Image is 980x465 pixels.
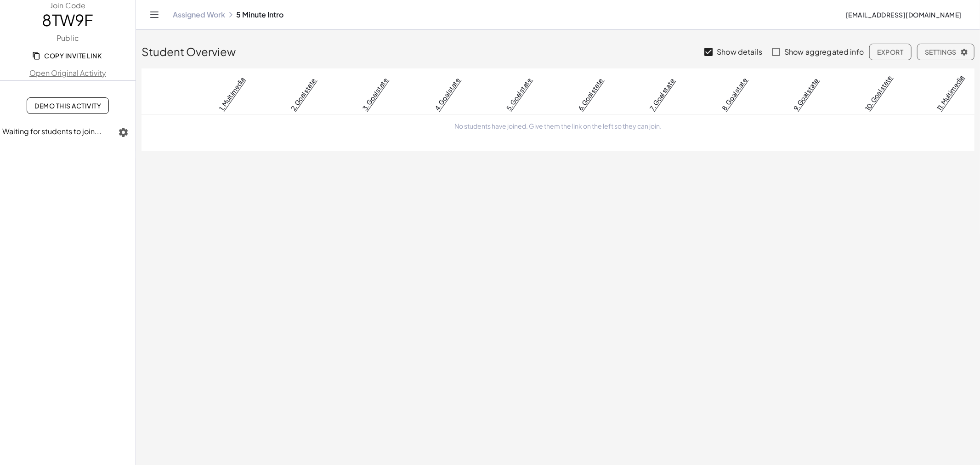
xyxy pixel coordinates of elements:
span: Demo This Activity [34,102,101,110]
div: Student Overview [142,30,974,63]
a: 7. Goal state [648,76,676,112]
a: 11. Multimedia [935,74,965,112]
span: Waiting for students to join... [3,126,102,136]
a: 2. Goal state [289,76,317,112]
a: 6. Goal state [576,76,605,112]
label: Public [57,33,79,44]
span: [EMAIL_ADDRESS][DOMAIN_NAME] [846,11,962,19]
button: Copy Invite Link [27,47,109,64]
a: 9. Goal state [792,76,820,112]
a: 10. Goal state [863,74,894,112]
span: Settings [925,48,967,56]
a: 5. Goal state [504,76,533,112]
a: 1. Multimedia [217,75,246,112]
a: 3. Goal state [361,76,390,112]
button: Export [869,44,911,60]
button: [EMAIL_ADDRESS][DOMAIN_NAME] [838,6,969,23]
label: Show details [717,41,762,63]
a: Assigned Work [173,10,225,19]
a: Demo This Activity [27,97,109,114]
td: No students have joined. Give them the link on the left so they can join. [142,114,974,138]
span: Export [877,48,903,56]
button: Toggle navigation [147,7,162,22]
a: 4. Goal state [432,76,461,112]
label: Show aggregated info [784,41,864,63]
span: Copy Invite Link [34,51,102,60]
a: 8. Goal state [719,76,748,112]
button: Settings [917,44,974,60]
